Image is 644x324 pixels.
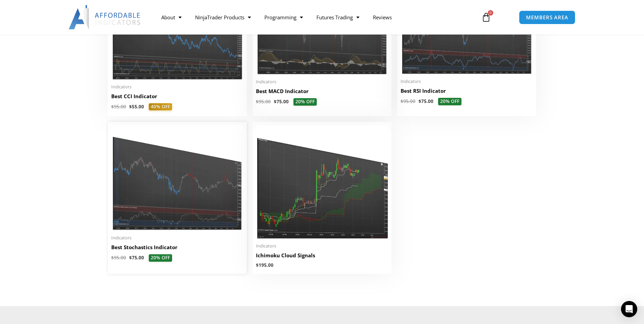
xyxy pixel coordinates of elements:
[111,255,126,261] bdi: 95.00
[129,255,132,261] span: $
[256,125,388,239] img: Ichimuku
[258,9,310,25] a: Programming
[526,15,568,20] span: MEMBERS AREA
[256,262,273,268] bdi: 195.00
[366,9,399,25] a: Reviews
[310,9,366,25] a: Futures Trading
[149,103,172,111] span: 40% OFF
[129,104,144,110] bdi: 55.00
[401,87,533,98] a: Best RSI Indicator
[111,93,243,103] a: Best CCI Indicator
[401,98,415,104] bdi: 95.00
[111,244,243,254] a: Best Stochastics Indicator
[256,99,271,105] bdi: 95.00
[401,87,533,94] h2: Best RSI Indicator
[111,93,243,100] h2: Best CCI Indicator
[256,252,388,262] a: Ichimoku Cloud Signals
[471,7,501,27] a: 0
[111,235,243,241] span: Indicators
[149,254,172,262] span: 20% OFF
[621,301,637,317] div: Open Intercom Messenger
[519,10,575,24] a: MEMBERS AREA
[111,84,243,90] span: Indicators
[129,255,144,261] bdi: 75.00
[274,99,289,105] bdi: 75.00
[293,98,317,106] span: 20% OFF
[256,243,388,249] span: Indicators
[419,98,433,104] bdi: 75.00
[256,88,388,98] a: Best MACD Indicator
[69,5,141,29] img: LogoAI | Affordable Indicators – NinjaTrader
[129,104,132,110] span: $
[188,9,258,25] a: NinjaTrader Products
[274,99,277,105] span: $
[111,255,114,261] span: $
[154,9,474,25] nav: Menu
[154,9,188,25] a: About
[111,104,114,110] span: $
[401,79,533,84] span: Indicators
[111,125,243,231] img: Best Stochastics Indicator
[401,98,403,104] span: $
[438,98,461,105] span: 20% OFF
[256,262,259,268] span: $
[111,244,243,251] h2: Best Stochastics Indicator
[111,104,126,110] bdi: 95.00
[256,99,259,105] span: $
[256,88,388,95] h2: Best MACD Indicator
[256,79,388,85] span: Indicators
[488,10,493,16] span: 0
[419,98,421,104] span: $
[256,252,388,259] h2: Ichimoku Cloud Signals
